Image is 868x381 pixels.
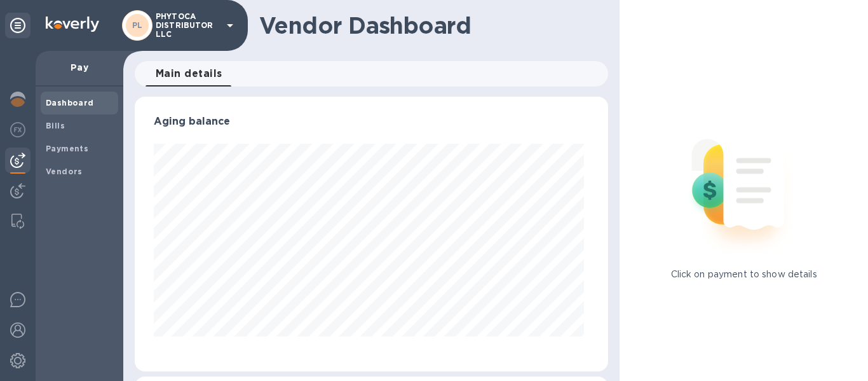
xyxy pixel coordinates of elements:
span: Main details [156,65,222,83]
h1: Vendor Dashboard [259,12,599,39]
b: PL [132,20,143,30]
h3: Aging balance [154,116,589,128]
b: Payments [46,144,88,153]
p: Pay [46,61,113,74]
p: PHYTOCA DISTRIBUTOR LLC [156,12,219,39]
div: Unpin categories [5,13,31,38]
img: Foreign exchange [10,122,25,137]
b: Vendors [46,167,83,176]
b: Dashboard [46,98,94,107]
img: Logo [46,17,99,32]
b: Bills [46,121,65,130]
p: Click on payment to show details [671,268,817,281]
